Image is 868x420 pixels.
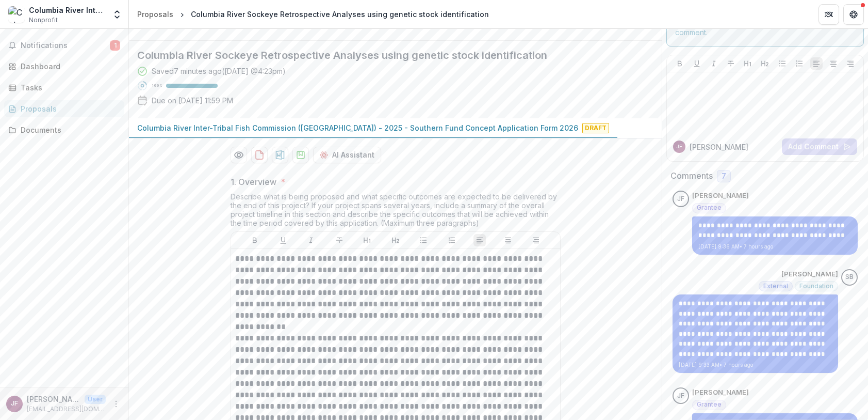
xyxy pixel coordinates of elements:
button: Heading 1 [361,234,373,246]
div: Jeff Fryer [677,393,684,399]
p: Due on [DATE] 11:59 PM [152,95,233,106]
span: Nonprofit [29,15,58,25]
span: Draft [582,123,609,133]
span: 1 [110,40,120,51]
button: Heading 2 [759,57,771,70]
button: Align Left [810,57,823,70]
button: Get Help [843,4,864,25]
button: Heading 2 [389,234,402,246]
p: [DATE] 9:33 AM • 7 hours ago [679,361,832,369]
button: Bold [674,57,686,70]
button: Heading 1 [742,57,754,70]
a: Tasks [4,79,124,96]
button: Preview cbce9120-cc03-4ba3-a8da-1f5ec398a096-0.pdf [231,147,247,163]
button: Open entity switcher [110,4,124,25]
p: [EMAIL_ADDRESS][DOMAIN_NAME] [27,405,106,414]
span: Grantee [697,401,722,408]
div: Jeff Fryer [677,196,684,203]
span: External [763,283,788,290]
button: Align Right [844,57,857,70]
a: Dashboard [4,58,124,75]
button: Ordered List [793,57,806,70]
p: 1. Overview [231,176,276,188]
div: Describe what is being proposed and what specific outcomes are expected to be delivered by the en... [231,192,561,231]
button: Italicize [708,57,720,70]
button: Italicize [305,234,317,246]
div: Jeff Fryer [11,400,18,407]
span: Grantee [697,204,722,211]
button: Align Center [502,234,514,246]
button: More [110,398,122,410]
button: Align Right [530,234,542,246]
button: Underline [691,57,703,70]
h2: Comments [670,171,713,181]
a: Proposals [4,100,124,117]
a: Documents [4,121,124,138]
div: Columbia River Sockeye Retrospective Analyses using genetic stock identification [191,9,489,20]
div: Tasks [21,82,116,93]
p: User [85,395,106,404]
div: Jeff Fryer [676,144,682,149]
button: Strike [725,57,737,70]
p: Columbia River Inter-Tribal Fish Commission ([GEOGRAPHIC_DATA]) - 2025 - Southern Fund Concept Ap... [137,122,578,133]
p: [PERSON_NAME] [781,269,838,279]
button: Add Comment [782,138,857,155]
button: Bullet List [417,234,430,246]
button: download-proposal [272,147,288,163]
div: Dashboard [21,61,116,72]
button: Bold [249,234,261,246]
button: download-proposal [251,147,268,163]
span: Notifications [21,41,110,50]
a: Proposals [133,7,177,22]
div: Proposals [137,9,173,20]
button: Bullet List [776,57,789,70]
div: Proposals [21,103,116,114]
button: download-proposal [292,147,309,163]
p: [PERSON_NAME] [692,387,749,398]
button: Align Center [827,57,840,70]
button: Underline [277,234,289,246]
span: Foundation [799,283,833,290]
span: 7 [722,172,726,181]
button: Partners [818,4,839,25]
button: Ordered List [446,234,458,246]
p: [PERSON_NAME] [690,142,748,152]
button: Align Left [473,234,486,246]
p: [PERSON_NAME] [692,191,749,201]
div: Sascha Bendt [845,274,854,281]
p: [PERSON_NAME] [27,394,80,405]
p: [DATE] 9:36 AM • 7 hours ago [698,243,851,251]
div: Documents [21,125,116,135]
div: Saved 7 minutes ago ( [DATE] @ 4:23pm ) [152,66,286,76]
button: AI Assistant [313,147,381,163]
button: Strike [333,234,346,246]
nav: breadcrumb [133,7,493,22]
p: 100 % [152,82,162,89]
h2: Columbia River Sockeye Retrospective Analyses using genetic stock identification [137,49,637,61]
img: Columbia River Inter-Tribal Fish Commission (Portland) [8,6,25,23]
div: Columbia River Inter-Tribal Fish Commission ([GEOGRAPHIC_DATA]) [29,5,106,15]
button: Notifications1 [4,37,124,54]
